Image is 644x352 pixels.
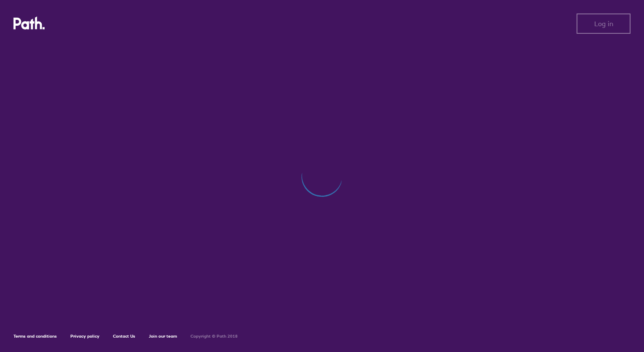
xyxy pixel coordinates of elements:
[13,333,57,339] a: Terms and conditions
[70,333,99,339] a: Privacy policy
[113,333,135,339] a: Contact Us
[577,14,631,34] button: Log in
[149,333,177,339] a: Join our team
[594,20,613,27] span: Log in
[191,334,238,339] h6: Copyright © Path 2018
